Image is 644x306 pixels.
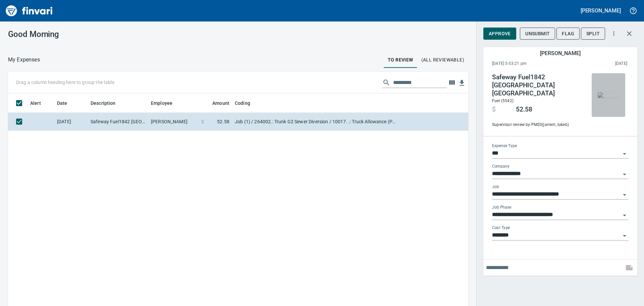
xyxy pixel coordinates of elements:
[151,99,181,107] span: Employee
[581,28,605,40] button: Split
[606,26,621,41] button: More
[620,231,629,241] button: Open
[492,60,571,67] span: [DATE] 5:03:21 pm
[232,113,400,131] td: Job (1) / 264002.: Trunk G2 Sewer Diversion / 10017. .: Truck Allowance (PM) / 5: Other
[598,92,619,98] img: receipts%2Ftapani%2F2025-08-29%2FnxElRWt1bbfjqzRVZX2SMk52fnh1__l1fr09nlaJMxvxoqFBWP_thumb.jpg
[204,99,229,107] span: Amount
[540,50,580,57] h5: [PERSON_NAME]
[88,113,148,131] td: Safeway Fuel1842 [GEOGRAPHIC_DATA] [GEOGRAPHIC_DATA]
[492,144,517,148] label: Expense Type
[235,99,259,107] span: Coding
[621,260,637,276] span: This records your note into the expense. If you would like to send a message to an employee inste...
[235,99,250,107] span: Coding
[8,30,151,39] h3: Good Morning
[457,78,467,88] button: Download Table
[571,60,627,67] span: This charge was settled by the merchant and appears on the 2025/08/30 statement.
[30,99,50,107] span: Alert
[388,56,413,64] span: To Review
[483,28,516,40] button: Approve
[516,105,532,114] span: 52.58
[489,30,511,38] span: Approve
[492,226,510,230] label: Cost Type
[556,28,580,40] button: Flag
[492,105,496,114] span: $
[520,28,555,40] button: Unsubmit
[621,26,637,42] button: Close transaction
[562,30,574,38] span: Flag
[586,30,600,38] span: Split
[212,99,229,107] span: Amount
[91,99,116,107] span: Description
[16,79,114,86] p: Drag a column heading here to group the table
[151,99,172,107] span: Employee
[201,118,204,125] span: $
[421,56,464,64] span: (All Reviewable)
[579,5,623,16] button: [PERSON_NAME]
[620,170,629,179] button: Open
[57,99,76,107] span: Date
[57,99,67,107] span: Date
[8,56,40,64] p: My Expenses
[492,98,514,103] span: Fuel (5542)
[91,99,124,107] span: Description
[581,7,621,14] h5: [PERSON_NAME]
[148,113,199,131] td: [PERSON_NAME]
[8,56,40,64] nav: breadcrumb
[620,190,629,200] button: Open
[492,165,509,169] label: Company
[492,73,583,97] h4: Safeway Fuel1842 [GEOGRAPHIC_DATA] [GEOGRAPHIC_DATA]
[620,149,629,159] button: Open
[492,122,583,128] span: Supervisor review by: PM20 (jarrent, lukeb)
[492,206,511,210] label: Job Phase
[30,99,41,107] span: Alert
[447,78,457,88] button: Choose columns to display
[217,118,229,125] span: 52.58
[620,211,629,220] button: Open
[492,185,499,189] label: Job
[525,30,550,38] span: Unsubmit
[54,113,88,131] td: [DATE]
[4,3,54,19] img: Finvari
